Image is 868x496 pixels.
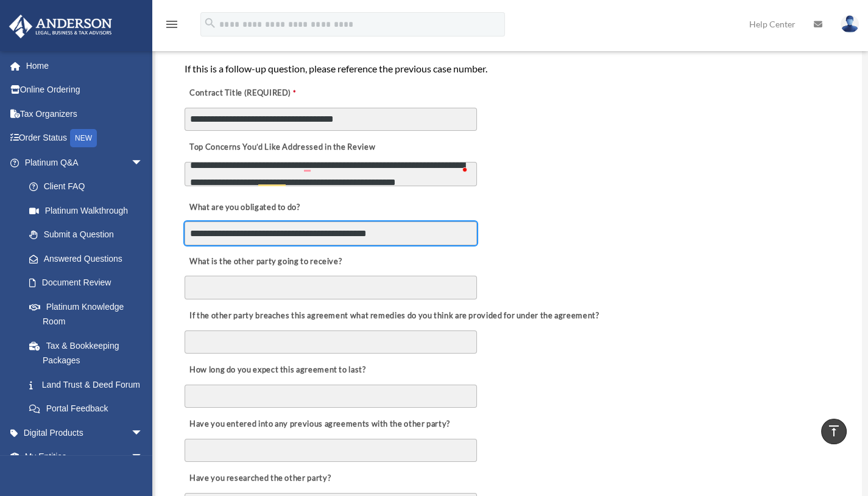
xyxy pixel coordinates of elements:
label: Have you entered into any previous agreements with the other party? [185,416,453,433]
div: NEW [70,129,97,147]
label: How long do you expect this agreement to last? [185,362,369,379]
a: Submit a Question [17,223,161,247]
label: Have you researched the other party? [185,470,334,487]
a: Tax Organizers [9,102,161,126]
span: arrow_drop_down [131,445,155,470]
a: Answered Questions [17,246,161,271]
a: Document Review [17,271,155,295]
i: search [203,16,217,30]
a: Land Trust & Deed Forum [17,372,161,397]
a: My Entitiesarrow_drop_down [9,445,161,469]
a: Platinum Walkthrough [17,198,161,223]
span: arrow_drop_down [131,421,155,445]
a: Platinum Knowledge Room [17,295,161,334]
a: vertical_align_top [821,419,847,444]
span: arrow_drop_down [131,150,155,175]
img: Anderson Advisors Platinum Portal [5,15,116,38]
a: Platinum Q&Aarrow_drop_down [9,150,161,175]
label: Contract Title (REQUIRED) [185,85,306,102]
i: vertical_align_top [827,424,841,438]
label: What is the other party going to receive? [185,253,345,270]
a: Tax & Bookkeeping Packages [17,334,161,372]
label: If the other party breaches this agreement what remedies do you think are provided for under the ... [185,307,602,324]
a: Online Ordering [9,78,161,102]
label: Top Concerns You’d Like Addressed in the Review [185,139,378,156]
a: Client FAQ [17,175,161,199]
img: User Pic [841,15,859,33]
div: The standard turnaround time for contract review is 7-10 Business Days. Expedite options and pric... [185,30,832,77]
a: Portal Feedback [17,397,161,421]
a: Home [9,54,161,78]
a: menu [164,21,179,32]
textarea: To enrich screen reader interactions, please activate Accessibility in Grammarly extension settings [185,162,477,186]
label: What are you obligated to do? [185,199,306,216]
a: Order StatusNEW [9,126,161,151]
a: Digital Productsarrow_drop_down [9,421,161,445]
i: menu [164,17,179,32]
